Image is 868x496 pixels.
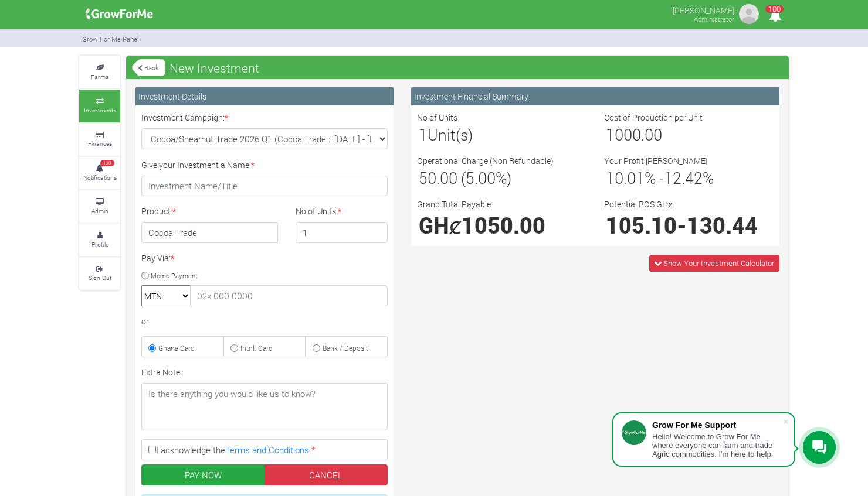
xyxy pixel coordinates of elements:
label: Your Profit [PERSON_NAME] [604,155,707,167]
label: Grand Total Payable [417,198,491,210]
h1: GHȼ [419,212,585,238]
label: Extra Note: [141,366,182,378]
span: 100 [765,5,784,13]
small: Ghana Card [158,343,195,353]
h3: Unit(s) [419,125,585,144]
a: Profile [79,224,120,256]
small: Admin [91,207,108,215]
a: 100 Notifications [79,157,120,189]
h1: - [606,212,772,238]
input: 02x 000 0000 [190,285,388,306]
label: No of Units [417,111,457,124]
label: Give your Investment a Name: [141,159,255,171]
span: 1 [419,124,428,145]
span: 105.10 [606,211,677,240]
input: Investment Name/Title [141,176,388,197]
input: I acknowledge theTerms and Conditions * [148,446,156,453]
span: 50.00 (5.00%) [419,167,511,188]
a: Sign Out [79,258,120,290]
div: Hello! Welcome to Grow For Me where everyone can farm and trade Agric commodities. I'm here to help. [652,432,782,459]
div: Investment Financial Summary [411,87,779,105]
label: Potential ROS GHȼ [604,198,673,210]
label: Pay Via: [141,252,174,264]
input: Momo Payment [141,272,149,279]
input: Intnl. Card [230,344,238,352]
a: Finances [79,124,120,156]
a: 100 [764,11,786,22]
div: Grow For Me Support [652,420,782,430]
span: 12.42 [664,167,703,188]
span: 10.01 [606,167,645,188]
label: Investment Campaign: [141,111,228,124]
label: Product: [141,205,176,217]
span: 130.44 [687,211,758,240]
label: Cost of Production per Unit [604,111,703,124]
span: 100 [100,160,114,167]
p: [PERSON_NAME] [673,2,734,16]
button: PAY NOW [141,464,265,485]
small: Administrator [694,15,734,23]
small: Farms [91,73,108,81]
small: Sign Out [89,273,111,282]
small: Notifications [83,173,117,182]
input: Ghana Card [148,344,156,352]
span: New Investment [167,56,262,80]
h4: Cocoa Trade [141,222,278,243]
small: Intnl. Card [240,343,273,353]
a: Farms [79,56,120,88]
small: Bank / Deposit [323,343,368,353]
span: 1050.00 [462,211,545,240]
img: growforme image [82,2,157,26]
small: Investments [84,106,116,114]
small: Finances [88,139,112,148]
label: Operational Charge (Non Refundable) [417,155,554,167]
small: Momo Payment [151,271,198,279]
h3: % - % [606,169,772,187]
div: or [141,315,388,327]
i: Notifications [764,2,786,29]
small: Grow For Me Panel [82,35,139,43]
span: Show Your Investment Calculator [663,258,774,268]
a: Admin [79,190,120,223]
input: Bank / Deposit [313,344,320,352]
a: CANCEL [265,464,388,485]
label: I acknowledge the [141,439,388,460]
label: No of Units: [296,205,341,217]
img: growforme image [737,2,761,26]
a: Back [132,58,165,77]
small: Profile [91,240,108,248]
div: Investment Details [135,87,394,105]
a: Investments [79,90,120,122]
a: Terms and Conditions [225,444,309,456]
span: 1000.00 [606,124,662,145]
